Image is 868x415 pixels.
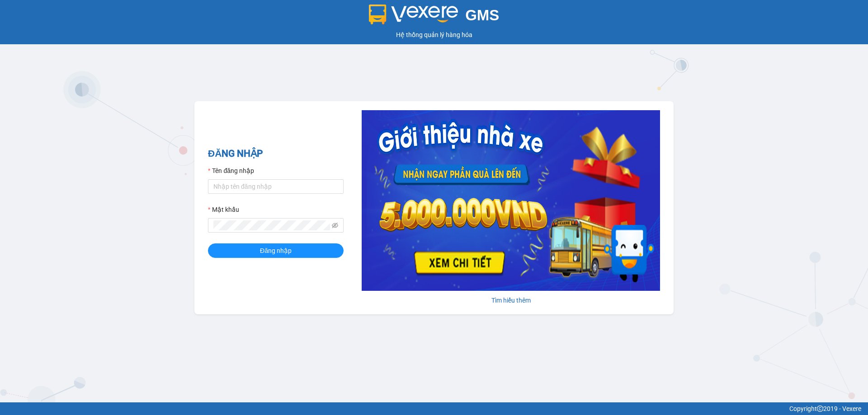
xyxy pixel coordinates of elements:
button: Đăng nhập [208,243,344,258]
div: Hệ thống quản lý hàng hóa [2,30,866,40]
span: eye-invisible [332,222,338,228]
div: Tìm hiểu thêm [362,295,660,305]
h2: ĐĂNG NHẬP [208,146,344,161]
span: Đăng nhập [260,246,292,256]
img: logo 2 [369,5,458,24]
div: Copyright 2019 - Vexere [7,404,861,414]
span: GMS [465,7,499,23]
label: Mật khẩu [208,205,239,214]
input: Mật khẩu [213,220,330,230]
span: copyright [817,406,823,412]
label: Tên đăng nhập [208,166,254,176]
a: GMS [369,14,500,21]
img: banner-0 [362,110,660,291]
input: Tên đăng nhập [208,179,344,194]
